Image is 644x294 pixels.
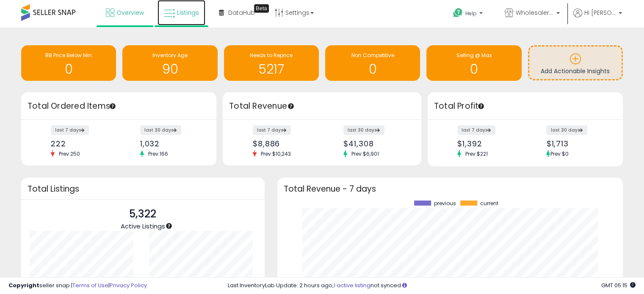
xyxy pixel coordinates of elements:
span: Overview [116,8,144,17]
span: Prev: 250 [55,150,84,157]
div: 222 [51,139,112,148]
a: Inventory Age 90 [122,45,217,81]
h3: Total Revenue [229,100,415,112]
span: Active Listings [121,222,165,231]
label: last 30 days [343,125,384,135]
label: last 30 days [140,125,181,135]
label: last 7 days [457,125,495,135]
div: Tooltip anchor [477,102,485,110]
label: last 7 days [51,125,89,135]
span: Non Competitive [351,52,394,59]
h3: Total Listings [28,186,258,192]
p: 5,322 [121,206,165,222]
i: Click here to read more about un-synced listings. [402,283,407,288]
div: $1,392 [457,139,519,148]
a: Non Competitive 0 [325,45,420,81]
h3: Total Profit [434,100,616,112]
h3: Total Revenue - 7 days [284,186,616,192]
span: current [480,201,498,206]
span: previous [434,201,456,206]
h1: 0 [25,62,112,76]
a: 1 active listing [334,281,370,289]
span: Prev: $10,243 [257,150,295,157]
a: BB Price Below Min 0 [21,45,116,81]
span: Prev: $221 [461,150,492,157]
span: Help [465,10,477,17]
span: Inventory Age [152,52,188,59]
h3: Total Ordered Items [28,100,210,112]
span: 2025-09-12 05:15 GMT [601,281,636,289]
div: Tooltip anchor [109,102,116,110]
div: seller snap | | [8,282,147,290]
i: Get Help [453,8,463,18]
span: Needs to Reprice [250,52,293,59]
span: Prev: 166 [144,150,172,157]
label: last 7 days [253,125,291,135]
h1: 0 [431,62,517,76]
h1: 90 [127,62,213,76]
span: Wholesaler AZ [516,8,554,17]
h1: 0 [329,62,416,76]
a: Needs to Reprice 5217 [224,45,319,81]
a: Help [446,1,491,27]
h1: 5217 [228,62,315,76]
div: $1,713 [546,139,608,148]
span: Add Actionable Insights [541,67,610,75]
div: 1,032 [140,139,202,148]
strong: Copyright [8,281,39,289]
a: Selling @ Max 0 [426,45,521,81]
a: Privacy Policy [110,281,147,289]
a: Terms of Use [72,281,108,289]
div: Last InventoryLab Update: 2 hours ago, not synced. [228,282,636,290]
span: DataHub [228,8,255,17]
div: Tooltip anchor [287,102,295,110]
div: Tooltip anchor [254,4,269,13]
div: $8,886 [253,139,316,148]
span: BB Price Below Min [45,52,92,59]
a: Add Actionable Insights [529,47,622,79]
div: $41,308 [343,139,406,148]
span: Listings [177,8,199,17]
div: Tooltip anchor [165,222,173,230]
span: Prev: $6,901 [347,150,383,157]
span: Hi [PERSON_NAME] [584,8,616,17]
span: Selling @ Max [456,52,492,59]
label: last 30 days [546,125,587,135]
a: Hi [PERSON_NAME] [573,8,622,27]
span: Prev: $0 [550,150,568,157]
